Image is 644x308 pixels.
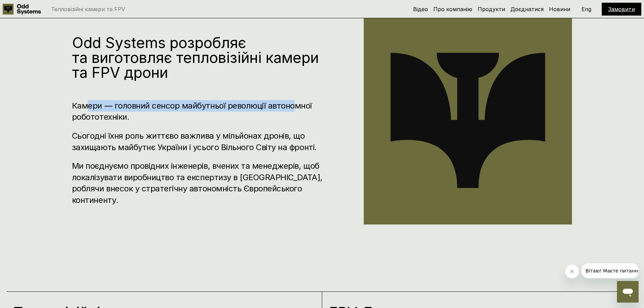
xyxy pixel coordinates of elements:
p: Тепловізійні камери та FPV [51,6,125,12]
a: Продукти [478,6,505,13]
h3: Сьогодні їхня роль життєво важлива у мільйонах дронів, що захищають майбутнє України і усього Віл... [72,130,323,153]
p: Eng [581,6,591,12]
a: Новини [549,6,570,13]
h3: Камери — головний сенсор майбутньої революції автономної робототехніки. [72,100,323,123]
h3: Ми поєднуємо провідних інженерів, вчених та менеджерів, щоб локалізувати виробництво та експертиз... [72,160,323,206]
a: Відео [413,6,428,13]
a: Доєднатися [510,6,544,13]
a: Замовити [608,6,635,13]
h1: Odd Systems розробляє та виготовляє тепловізійні камери та FPV дрони [72,35,323,80]
iframe: Сообщение от компании [581,263,639,278]
iframe: Закрыть сообщение [565,265,579,278]
iframe: Кнопка запуска окна обмена сообщениями [617,281,639,303]
span: Вітаю! Маєте питання? [4,5,62,10]
a: Про компанію [433,6,472,13]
